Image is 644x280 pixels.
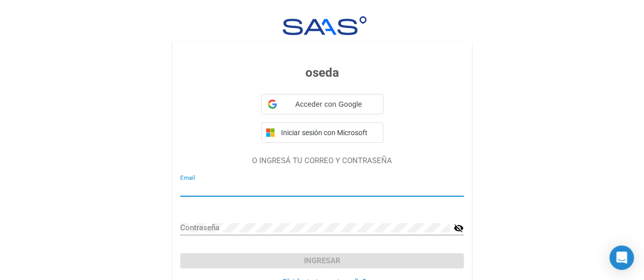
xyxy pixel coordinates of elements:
p: O INGRESÁ TU CORREO Y CONTRASEÑA [180,155,464,167]
button: Iniciar sesión con Microsoft [261,122,383,143]
div: Acceder con Google [261,94,383,114]
span: Acceder con Google [281,99,377,110]
span: Ingresar [304,256,341,265]
div: Open Intercom Messenger [609,245,634,270]
button: Ingresar [180,253,464,268]
mat-icon: visibility_off [454,222,464,234]
span: Iniciar sesión con Microsoft [279,129,379,137]
h3: oseda [180,64,464,82]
